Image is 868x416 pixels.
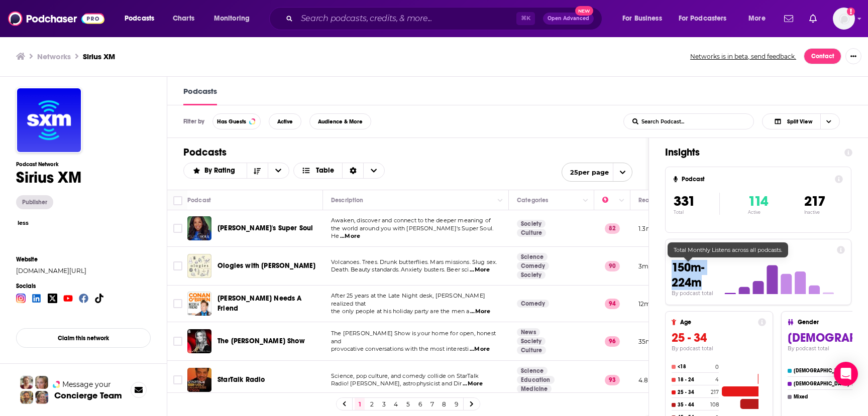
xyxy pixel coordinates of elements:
button: open menu [672,11,741,27]
a: 3 [379,398,389,410]
button: Has Guests [212,113,261,129]
span: Monitoring [214,12,250,26]
button: Networks is in beta, send feedback. [687,52,800,61]
h3: Podcast Network [16,161,81,168]
button: open menu [741,11,778,27]
button: Sort Direction [247,163,268,178]
span: 25 per page [562,165,609,180]
a: 8 [439,398,449,410]
img: Conan O’Brien Needs A Friend [187,292,211,316]
h2: Choose List sort [183,163,289,179]
span: Awaken, discover and connect to the deeper meaning of [331,217,491,224]
span: Death. Beauty standards. Anxiety busters. Beer sci [331,266,469,273]
h4: By podcast total [672,345,766,352]
span: Table [316,167,334,174]
a: The Megyn Kelly Show [187,329,211,353]
span: Logged in as jenc9678 [833,8,855,30]
a: Culture [517,346,546,354]
button: Show profile menu [833,8,855,30]
p: 96 [605,336,620,346]
img: Jon Profile [20,391,33,404]
span: Toggle select row [173,299,182,308]
span: 217 [804,193,825,210]
a: Sirius XM [83,52,115,61]
span: Toggle select row [173,375,182,384]
button: open menu [562,163,632,182]
a: [PERSON_NAME]'s Super Soul [218,223,313,233]
button: open menu [207,11,263,27]
p: 90 [605,261,620,271]
button: Column Actions [616,195,628,207]
button: Choose View [293,163,385,179]
span: Open Advanced [548,16,589,21]
h4: 108 [710,401,719,408]
span: ...More [463,380,483,388]
span: provocative conversations with the most interesti [331,345,469,352]
a: Ologies with Alie Ward [187,254,211,278]
a: Culture [517,229,546,237]
span: ⌘ K [516,12,535,25]
p: Active [748,210,768,215]
a: News [517,328,540,336]
div: Reach (Monthly) [638,194,685,206]
button: open menu [118,11,167,27]
span: Toggle select row [173,261,182,270]
svg: Add a profile image [847,8,855,16]
button: Claim this network [16,328,151,348]
span: the only people at his holiday party are the men a [331,308,470,315]
a: 4 [391,398,401,410]
button: open menu [615,11,675,27]
h2: Choose View [762,113,853,129]
button: Audience & More [309,113,371,129]
button: Publisher [16,195,53,209]
span: ...More [470,345,490,353]
a: Medicine [517,385,552,393]
a: Science [517,253,548,261]
span: 331 [674,193,695,210]
p: Total [674,210,719,215]
h4: Podcast [682,176,831,183]
div: Description [331,194,363,206]
p: Inactive [804,210,825,215]
div: Open Intercom Messenger [834,362,858,386]
span: Split View [787,119,812,124]
button: Column Actions [494,195,506,207]
span: Has Guests [217,119,246,124]
img: Oprah's Super Soul [187,216,211,240]
p: 1.3m-1.9m [638,224,669,233]
span: Science, pop culture, and comedy collide on StarTalk [331,372,479,379]
h3: 25 - 34 [672,330,766,345]
h3: Concierge Team [54,390,122,400]
a: Podcasts [183,86,217,105]
span: Ologies with [PERSON_NAME] [218,261,315,270]
h3: Filter by [183,118,204,125]
a: Science [517,367,548,375]
img: Sirius XM logo [16,87,82,153]
button: Choose View [762,113,840,129]
a: 2 [367,398,377,410]
span: Toggle select row [173,337,182,346]
span: By Rating [204,167,239,174]
p: 12m-17m [638,300,666,308]
h3: Networks [37,52,71,61]
img: User Profile [833,8,855,30]
a: 1 [355,398,365,410]
span: After 25 years at the Late Night desk, [PERSON_NAME] realized that [331,292,485,307]
a: 6 [415,398,425,410]
span: Message your [62,379,111,389]
a: Ologies with [PERSON_NAME] [218,261,315,271]
a: Society [517,337,546,345]
h4: By podcast total [672,290,717,297]
h1: Insights [665,146,836,159]
span: StarTalk Radio [218,375,265,384]
a: Charts [166,11,200,27]
a: StarTalk Radio [218,375,265,385]
img: Sydney Profile [20,376,33,389]
button: open menu [184,167,247,174]
a: Comedy [517,262,549,270]
a: Comedy [517,300,549,308]
a: Show notifications dropdown [805,10,821,27]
